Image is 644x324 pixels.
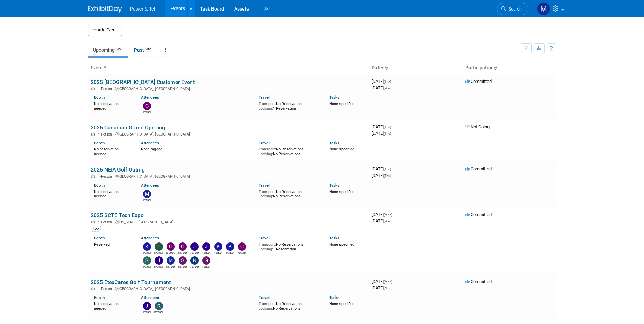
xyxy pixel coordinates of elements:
[91,86,366,91] div: [GEOGRAPHIC_DATA], [GEOGRAPHIC_DATA]
[329,183,339,188] a: Tasks
[329,141,339,145] a: Tasks
[329,147,354,151] span: None specified
[465,124,490,129] span: Not Going
[329,95,339,100] a: Tasks
[372,173,391,178] span: [DATE]
[143,251,151,255] div: Kevin Wilkes
[494,65,497,70] a: Sort by Participation Type
[91,220,95,223] img: In-Person Event
[97,287,114,291] span: In-Person
[190,265,199,269] div: Nate Derbyshire
[329,295,339,300] a: Tasks
[384,65,388,70] a: Sort by Start Date
[91,212,144,218] a: 2025 SCTE Tech Expo
[259,188,319,199] div: No Reservations No Reservations
[88,24,122,36] button: Add Event
[130,6,155,12] span: Power & Tel
[97,220,114,224] span: In-Person
[384,167,391,171] span: (Thu)
[166,265,175,269] div: Mike Kruszewski
[91,286,366,291] div: [GEOGRAPHIC_DATA], [GEOGRAPHIC_DATA]
[91,174,95,178] img: In-Person Event
[259,190,276,194] span: Transport:
[155,242,163,251] img: Tammy Pilkington
[202,265,210,269] div: Greg Heard
[259,152,273,156] span: Lodging:
[88,62,369,74] th: Event
[129,43,159,56] a: Past365
[259,194,273,198] span: Lodging:
[465,79,492,84] span: Committed
[97,174,114,179] span: In-Person
[259,106,273,111] span: Lodging:
[94,141,105,145] a: Booth
[372,79,393,84] span: [DATE]
[91,219,366,224] div: [US_STATE], [GEOGRAPHIC_DATA]
[259,100,319,111] div: No Reservations 1 Reservation
[259,147,276,151] span: Transport:
[144,47,153,52] span: 365
[88,6,122,13] img: ExhibitDay
[94,295,105,300] a: Booth
[384,286,392,290] span: (Mon)
[392,124,393,129] span: -
[143,190,151,198] img: Mike Brems
[179,256,187,265] img: Gus Vasilakis
[372,285,392,290] span: [DATE]
[465,212,492,217] span: Committed
[91,166,145,173] a: 2025 NEIA Golf Outing
[214,242,222,251] img: Kevin Stevens
[94,95,105,100] a: Booth
[463,62,556,74] th: Participation
[329,242,354,247] span: None specified
[384,219,392,223] span: (Wed)
[91,124,165,131] a: 2025 Canadian Grand Opening
[94,236,105,240] a: Booth
[259,306,273,311] span: Lodging:
[214,251,222,255] div: Kevin Stevens
[259,241,319,251] div: No Reservations 1 Reservation
[179,242,187,251] img: Collins O'Toole
[190,256,199,265] img: Nate Derbyshire
[202,251,210,255] div: Jon Schatz
[384,125,391,129] span: (Thu)
[115,47,123,52] span: 35
[392,166,393,172] span: -
[91,87,95,90] img: In-Person Event
[392,79,393,84] span: -
[155,302,163,310] img: Robert Zuzek
[143,302,151,310] img: Jerry Johnson
[238,242,246,251] img: Charity Deaton
[190,251,199,255] div: Jesse Clark
[143,198,151,202] div: Mike Brems
[465,166,492,172] span: Committed
[369,62,463,74] th: Dates
[94,241,131,247] div: Reserved
[259,141,270,145] a: Travel
[259,242,276,247] span: Transport:
[259,183,270,188] a: Travel
[178,251,187,255] div: Collins O'Toole
[91,173,366,179] div: [GEOGRAPHIC_DATA], [GEOGRAPHIC_DATA]
[384,280,392,284] span: (Mon)
[384,213,392,217] span: (Mon)
[94,146,131,156] div: No reservation needed
[143,242,151,251] img: Kevin Wilkes
[497,3,528,15] a: Search
[167,242,175,251] img: CHRISTEN Gowens
[94,188,131,199] div: No reservation needed
[393,212,394,217] span: -
[465,279,492,284] span: Committed
[384,86,392,90] span: (Wed)
[372,218,392,223] span: [DATE]
[393,279,394,284] span: -
[226,251,234,255] div: Kevin Heflin
[372,85,392,90] span: [DATE]
[202,242,210,251] img: Jon Schatz
[94,100,131,111] div: No reservation needed
[259,236,270,240] a: Travel
[154,310,163,314] div: Robert Zuzek
[226,242,234,251] img: Kevin Heflin
[141,95,159,100] a: Attendees
[178,265,187,269] div: Gus Vasilakis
